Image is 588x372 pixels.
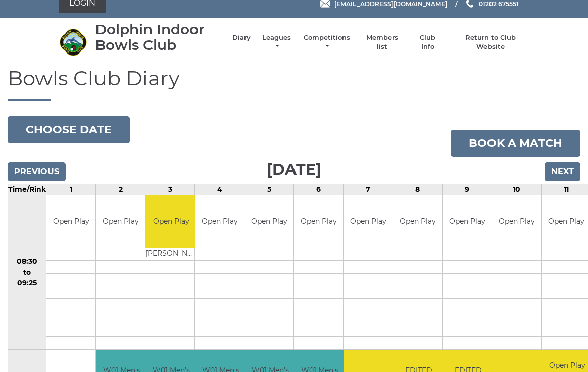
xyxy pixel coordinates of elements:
td: Open Play [393,195,442,248]
td: Open Play [443,195,492,248]
td: Open Play [294,195,343,248]
a: Return to Club Website [453,33,529,51]
td: 1 [46,184,96,195]
td: Open Play [195,195,244,248]
td: 10 [492,184,542,195]
a: Leagues [261,33,292,51]
td: 2 [96,184,145,195]
td: 7 [344,184,393,195]
td: 5 [244,184,294,195]
img: Dolphin Indoor Bowls Club [59,28,87,56]
td: 8 [393,184,443,195]
input: Previous [8,162,66,181]
td: Time/Rink [8,184,46,195]
input: Next [545,162,580,181]
a: Members list [361,33,403,51]
a: Diary [232,33,251,42]
a: Book a match [451,130,580,157]
td: 4 [195,184,244,195]
button: Choose date [8,116,130,143]
td: Open Play [492,195,541,248]
td: [PERSON_NAME] [145,248,197,261]
td: 08:30 to 09:25 [8,195,46,350]
div: Dolphin Indoor Bowls Club [95,22,222,53]
td: 6 [294,184,344,195]
td: Open Play [344,195,393,248]
a: Club Info [413,33,443,51]
td: 3 [145,184,195,195]
td: Open Play [145,195,197,248]
h1: Bowls Club Diary [8,67,580,101]
td: Open Play [96,195,145,248]
td: Open Play [46,195,95,248]
td: 9 [443,184,492,195]
td: Open Play [244,195,293,248]
a: Competitions [303,33,351,51]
